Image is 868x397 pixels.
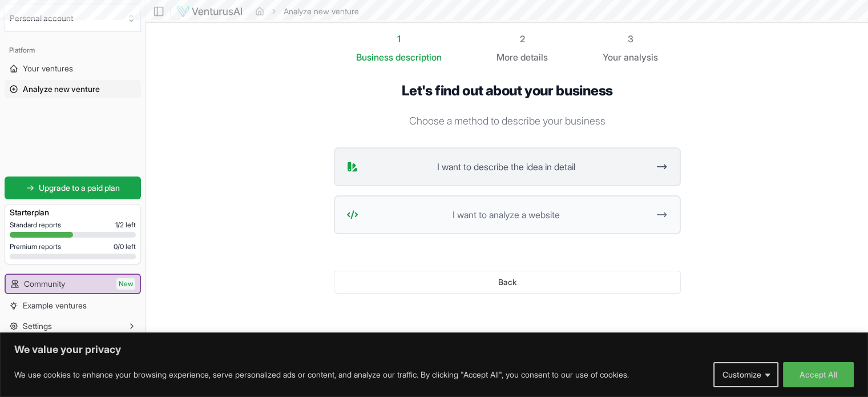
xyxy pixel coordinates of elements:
div: 2 [496,32,548,46]
a: CommunityNew [6,275,140,293]
a: Your ventures [5,59,141,78]
a: Analyze new venture [5,80,141,98]
h1: Let's find out about your business [334,82,681,99]
button: Settings [5,317,141,335]
span: New [116,278,135,290]
span: 1 / 2 left [115,220,136,230]
span: Analyze new venture [23,83,100,95]
p: Choose a method to describe your business [334,113,681,129]
a: Example ventures [5,296,141,315]
span: I want to analyze a website [363,208,649,222]
span: 0 / 0 left [114,242,136,251]
span: description [395,51,442,63]
span: analysis [624,51,658,63]
button: Customize [713,362,778,387]
span: I want to describe the idea in detail [363,160,649,174]
a: Upgrade to a paid plan [5,177,141,199]
span: Premium reports [10,242,61,251]
span: Community [24,278,65,290]
button: I want to analyze a website [334,195,681,234]
span: details [520,51,548,63]
span: Example ventures [23,300,87,311]
span: Standard reports [10,220,61,230]
div: Platform [5,41,141,59]
span: Your [603,50,621,64]
button: Accept All [783,362,854,387]
span: Upgrade to a paid plan [39,182,120,194]
p: We value your privacy [14,343,854,356]
button: I want to describe the idea in detail [334,147,681,186]
div: 3 [603,32,658,46]
span: More [496,50,518,64]
h3: Starter plan [10,207,136,218]
span: Business [356,50,393,64]
div: 1 [356,32,442,46]
p: We use cookies to enhance your browsing experience, serve personalized ads or content, and analyz... [14,368,629,382]
button: Back [334,271,681,294]
span: Settings [23,320,52,332]
span: Your ventures [23,63,73,74]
